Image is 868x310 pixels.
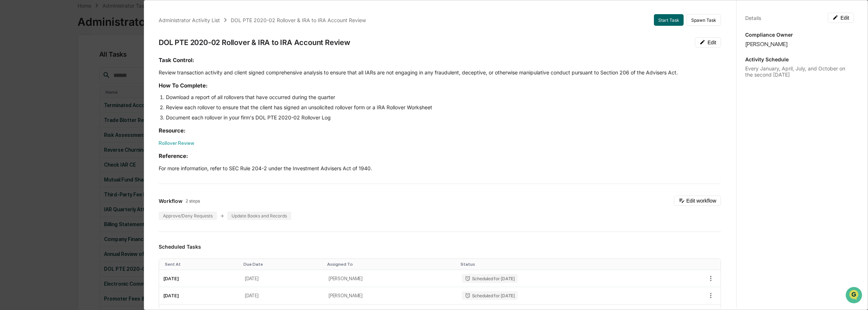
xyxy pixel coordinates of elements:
div: Toggle SortBy [243,262,321,267]
a: 🔎Data Lookup [4,102,49,115]
span: 2 steps [185,198,200,204]
div: [PERSON_NAME] [745,41,854,48]
td: [PERSON_NAME] [324,270,457,287]
div: Start new chat [25,56,119,63]
div: Scheduled for [DATE] [462,291,518,300]
p: For more information, refer to SEC Rule 204-2 under the Investment Advisers Act of 1940. [159,165,721,172]
strong: How To Complete: [159,82,208,89]
iframe: Open customer support [845,286,864,306]
div: We're available if you need us! [25,63,92,69]
h3: Scheduled Tasks [159,244,721,250]
span: Data Lookup [14,105,46,113]
div: Administrator Activity List [159,17,220,23]
td: [DATE] [159,287,241,304]
button: Edit workflow [674,196,721,206]
span: Pylon [72,123,88,129]
button: Start Task [654,14,684,26]
span: Workflow [159,198,183,204]
button: Edit [695,37,721,48]
div: 🗄️ [53,92,58,98]
span: Preclearance [14,91,47,99]
a: Powered byPylon [51,123,88,129]
li: Document each rollover in your firm's DOL PTE 2020-02 Rollover Log [166,114,721,121]
td: [DATE] [241,287,324,304]
div: 🖐️ [7,92,13,98]
div: Toggle SortBy [165,262,238,267]
div: DOL PTE 2020-02 Rollover & IRA to IRA Account Review [231,17,366,23]
strong: Reference: [159,152,188,159]
p: Review transaction activity and client signed comprehensive analysis to ensure that all IARs are ... [159,69,721,76]
div: 🔎 [7,106,13,112]
span: Attestations [60,91,90,99]
strong: Resource: [159,127,185,134]
li: Review each rollover to ensure that the client has signed an unsolicited rollover form or a IRA R... [166,104,721,111]
a: Rollover Review [159,140,194,146]
img: 1746055101610-c473b297-6a78-478c-a979-82029cc54cd1 [7,56,20,69]
p: Activity Schedule [745,56,854,62]
td: [DATE] [241,270,324,287]
div: Details [745,15,761,21]
div: Toggle SortBy [460,262,656,267]
p: Compliance Owner [745,32,854,38]
a: 🗄️Attestations [50,89,93,102]
li: Download a report of all rollovers that have occurred during the quarter [166,94,721,101]
button: Start new chat [123,58,132,66]
button: Spawn Task [687,14,721,26]
strong: Task Control: [159,57,194,64]
div: Update Books and Records [227,212,291,220]
div: Every January, April, July, and October on the second [DATE] [745,65,854,78]
div: Approve/Deny Requests [159,212,217,220]
a: 🖐️Preclearance [4,89,50,102]
td: [DATE] [159,270,241,287]
td: [PERSON_NAME] [324,287,457,304]
div: Toggle SortBy [327,262,454,267]
div: DOL PTE 2020-02 Rollover & IRA to IRA Account Review [159,38,350,47]
p: How can we help? [7,15,132,27]
button: Edit [828,13,854,23]
div: Scheduled for [DATE] [462,274,518,283]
